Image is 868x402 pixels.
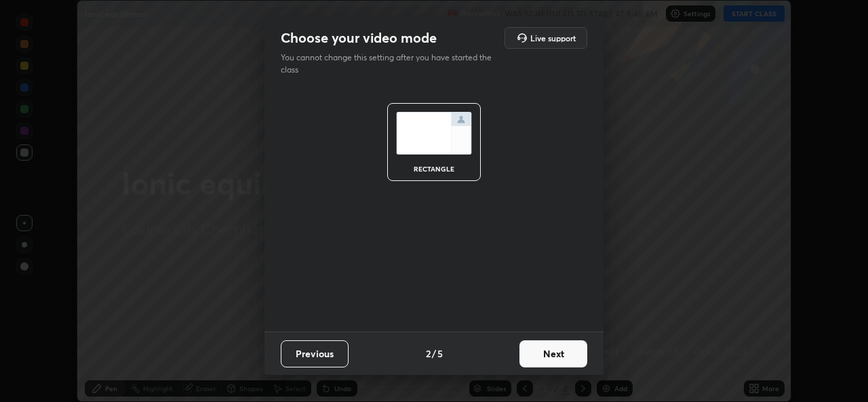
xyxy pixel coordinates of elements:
[426,346,431,361] h4: 2
[437,346,443,361] h4: 5
[281,340,349,367] button: Previous
[281,52,500,76] p: You cannot change this setting after you have started the class
[407,165,461,172] div: rectangle
[281,29,437,47] h2: Choose your video mode
[519,340,587,367] button: Next
[396,112,472,155] img: normalScreenIcon.ae25ed63.svg
[530,34,576,42] h5: Live support
[432,346,436,361] h4: /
